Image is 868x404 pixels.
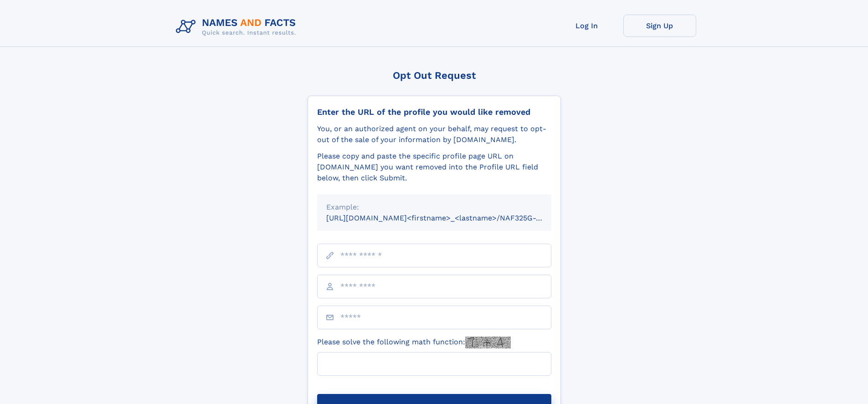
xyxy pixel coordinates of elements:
[623,15,696,37] a: Sign Up
[550,15,623,37] a: Log In
[326,214,569,222] small: [URL][DOMAIN_NAME]<firstname>_<lastname>/NAF325G-xxxxxxxx
[317,337,511,348] label: Please solve the following math function:
[317,123,551,145] div: You, or an authorized agent on your behalf, may request to opt-out of the sale of your informatio...
[172,15,303,39] img: Logo Names and Facts
[317,151,551,184] div: Please copy and paste the specific profile page URL on [DOMAIN_NAME] you want removed into the Pr...
[317,107,551,117] div: Enter the URL of the profile you would like removed
[326,202,542,213] div: Example:
[308,70,561,81] div: Opt Out Request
